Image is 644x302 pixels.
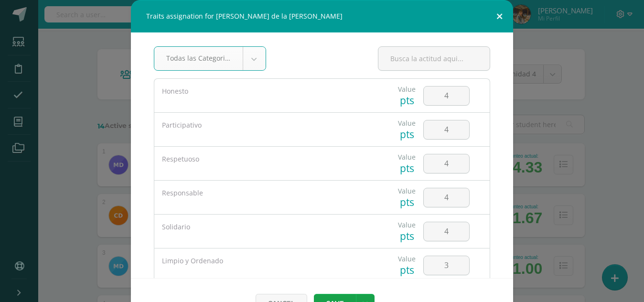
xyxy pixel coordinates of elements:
[166,47,231,69] span: Todas las Categorias
[162,86,370,96] div: Honesto
[398,152,416,162] div: Value
[424,222,469,241] input: Score
[398,128,416,141] div: pts
[398,220,416,229] div: Value
[154,47,266,70] a: Todas las Categorias
[162,222,370,232] div: Solidario
[424,120,469,139] input: Score
[398,85,416,94] div: Value
[424,154,469,173] input: Score
[162,120,370,130] div: Participativo
[424,256,469,275] input: Score
[424,188,469,207] input: Score
[398,186,416,195] div: Value
[398,119,416,128] div: Value
[398,263,416,277] div: pts
[162,256,370,266] div: Limpio y Ordenado
[162,154,370,164] div: Respetuoso
[398,229,416,243] div: pts
[424,86,469,105] input: Score
[398,254,416,263] div: Value
[378,47,490,70] input: Busca la actitud aqui...
[398,94,416,107] div: pts
[162,188,370,198] div: Responsable
[398,162,416,175] div: pts
[398,195,416,209] div: pts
